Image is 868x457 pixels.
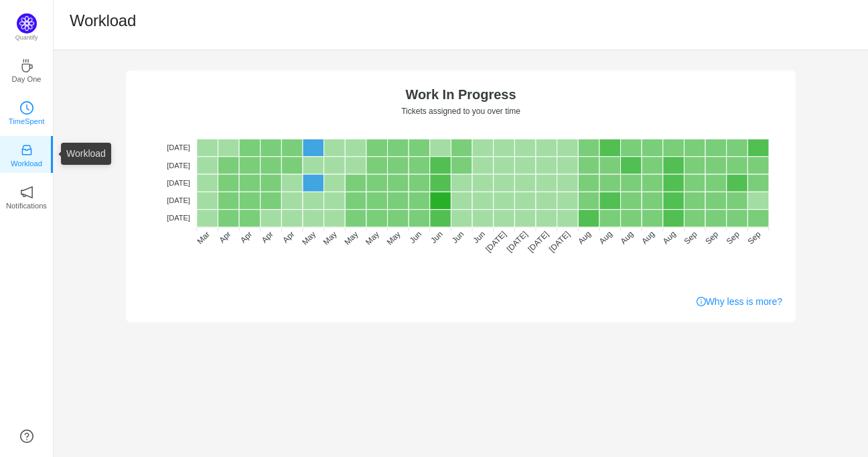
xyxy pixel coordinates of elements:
tspan: Jun [450,229,466,245]
a: icon: clock-circleTimeSpent [20,105,33,119]
a: icon: question-circle [20,430,33,443]
tspan: Aug [618,229,635,246]
tspan: [DATE] [547,229,572,254]
text: Tickets assigned to you over time [401,107,520,116]
a: icon: notificationNotifications [20,190,33,203]
tspan: [DATE] [505,229,530,254]
tspan: Jun [472,229,488,245]
tspan: [DATE] [526,229,551,254]
i: icon: notification [20,186,33,199]
i: icon: clock-circle [20,101,33,115]
tspan: Aug [661,229,678,246]
tspan: May [385,229,403,247]
a: icon: inboxWorkload [20,147,33,161]
tspan: Sep [725,229,741,246]
tspan: [DATE] [167,196,190,204]
tspan: [DATE] [167,161,190,170]
tspan: May [300,229,317,247]
a: icon: coffeeDay One [20,63,33,76]
tspan: Sep [745,229,762,246]
tspan: [DATE] [167,214,190,222]
tspan: Mar [195,230,212,247]
p: Workload [11,157,42,170]
p: Quantify [15,34,38,43]
tspan: May [321,229,339,247]
i: icon: coffee [20,59,33,72]
tspan: Sep [682,229,699,246]
img: Quantify [17,13,37,34]
tspan: [DATE] [167,143,190,151]
tspan: May [342,229,360,247]
p: Day One [11,73,41,85]
h1: Workload [70,11,136,31]
tspan: Apr [238,229,254,245]
i: icon: info-circle [697,297,706,306]
tspan: [DATE] [484,229,508,254]
p: TimeSpent [9,115,45,127]
tspan: Aug [640,229,656,246]
tspan: Sep [703,229,720,246]
tspan: Apr [217,229,232,245]
tspan: Jun [408,229,424,245]
p: Notifications [6,200,47,212]
a: Why less is more? [697,295,782,309]
i: icon: inbox [20,143,33,157]
tspan: Apr [260,229,275,245]
text: Work In Progress [405,87,516,102]
tspan: Aug [597,229,614,246]
tspan: [DATE] [167,179,190,187]
tspan: May [364,229,381,247]
tspan: Apr [281,229,296,245]
tspan: Aug [576,229,593,246]
tspan: Jun [429,229,445,245]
